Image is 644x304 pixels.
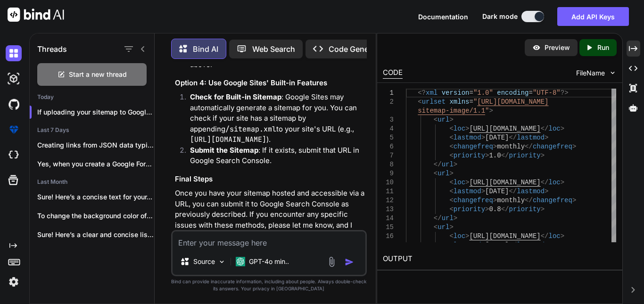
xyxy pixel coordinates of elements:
span: > [465,232,469,240]
img: Bind AI [8,8,64,22]
div: 10 [383,178,394,187]
p: Source [193,257,215,266]
span: [DATE] [485,134,509,141]
span: loc [454,179,465,186]
p: Bind AI [193,43,218,55]
span: "UTF-8" [533,89,561,97]
span: Dark mode [482,12,518,21]
span: loc [454,125,465,132]
span: > [449,223,453,231]
h2: Today [30,93,154,101]
span: encoding [497,89,528,97]
span: changefreq [533,197,572,204]
span: </ [541,125,549,132]
p: Web Search [252,43,295,55]
span: < [449,197,453,204]
span: < [418,98,421,106]
span: > [465,125,469,132]
span: > [545,188,548,195]
span: [DATE] [485,241,509,249]
span: lastmod [517,134,545,141]
span: priority [454,152,485,159]
span: lastmod [454,188,481,195]
span: < [449,241,453,249]
div: 2 [383,98,394,107]
span: 0.8 [489,205,501,213]
span: priority [509,205,541,213]
span: priority [509,152,541,159]
p: GPT-4o min.. [249,257,289,266]
span: > [489,107,493,115]
div: 6 [383,142,394,151]
h3: Final Steps [175,174,365,185]
span: loc [454,232,465,240]
span: > [449,170,453,177]
span: loc [549,125,561,132]
span: </ [509,188,517,195]
span: FileName [576,68,605,78]
div: 1 [383,89,394,98]
div: 8 [383,160,394,169]
img: preview [532,43,541,52]
p: : If it exists, submit that URL in Google Search Console. [190,145,365,166]
strong: Submit the Sitemap [190,146,258,155]
span: < [449,125,453,132]
span: > [572,197,576,204]
code: [URL][DOMAIN_NAME] [190,135,266,144]
strong: Check for Built-in Sitemap [190,92,281,101]
span: loc [549,179,561,186]
span: </ [525,143,533,150]
p: Yes, when you create a Google Form,... [37,159,154,169]
span: > [454,161,457,168]
span: "1.0" [473,89,493,97]
span: lastmod [517,241,545,249]
code: /sitemap.xml [225,124,276,134]
span: url [442,214,454,222]
div: CODE [383,67,403,79]
p: Once you have your sitemap hosted and accessible via a URL, you can submit it to Google Search Co... [175,188,365,241]
span: > [545,241,548,249]
span: > [449,116,453,123]
div: 9 [383,169,394,178]
span: " [473,98,477,106]
div: 16 [383,232,394,241]
span: < [434,170,438,177]
img: GPT-4o mini [236,257,245,266]
img: settings [6,274,22,290]
h1: Threads [37,43,67,55]
span: lastmod [517,188,545,195]
span: > [481,188,485,195]
span: url [438,116,449,123]
h3: Option 4: Use Google Sites' Built-in Features [175,78,365,89]
span: [URL][DOMAIN_NAME] [469,232,540,240]
span: > [541,205,545,213]
span: lastmod [454,134,481,141]
div: 7 [383,151,394,160]
span: < [434,223,438,231]
span: < [434,116,438,123]
span: < [449,134,453,141]
img: githubDark [6,96,22,112]
img: Pick Models [218,258,226,266]
span: < [449,232,453,240]
img: cloudideIcon [6,147,22,163]
span: > [485,205,489,213]
span: < [449,179,453,186]
div: 13 [383,205,394,214]
span: xml [426,89,438,97]
h2: Last 7 Days [30,126,154,134]
span: < [449,143,453,150]
div: 4 [383,124,394,133]
img: darkAi-studio [6,71,22,87]
p: : Google Sites may automatically generate a sitemap for you. You can check if your site has a sit... [190,92,365,145]
img: attachment [326,256,337,267]
span: </ [525,197,533,204]
span: <? [418,89,426,97]
img: icon [345,257,354,267]
span: monthly [497,197,525,204]
span: url [442,161,454,168]
span: urlset [422,98,446,106]
span: = [469,89,473,97]
span: version [442,89,470,97]
span: > [561,179,564,186]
